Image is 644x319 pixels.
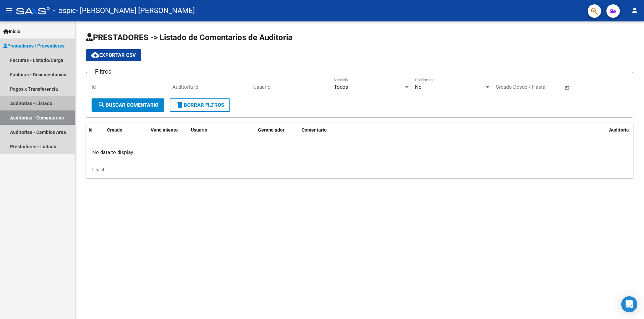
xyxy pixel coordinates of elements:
[415,84,422,90] span: No
[76,3,195,18] span: - [PERSON_NAME] [PERSON_NAME]
[496,84,523,90] input: Fecha inicio
[606,123,633,137] datatable-header-cell: Auditoria
[91,51,99,59] mat-icon: cloud_download
[609,127,629,133] span: Auditoria
[98,102,158,108] span: Buscar Comentario
[98,101,106,109] mat-icon: search
[299,123,606,137] datatable-header-cell: Comentario
[92,67,115,76] h3: Filtros
[91,52,136,58] span: Exportar CSV
[302,127,327,133] span: Comentario
[5,6,13,14] mat-icon: menu
[563,84,571,91] button: Open calendar
[631,6,639,14] mat-icon: person
[86,49,141,61] button: Exportar CSV
[621,296,637,312] div: Open Intercom Messenger
[170,98,230,112] button: Borrar Filtros
[176,102,224,108] span: Borrar Filtros
[3,28,20,35] span: Inicio
[3,42,64,50] span: Prestadores / Proveedores
[86,123,104,137] datatable-header-cell: Id
[89,127,93,133] span: Id
[188,123,255,137] datatable-header-cell: Usuario
[86,144,633,161] div: No data to display
[529,84,561,90] input: Fecha fin
[258,127,284,133] span: Gerenciador
[151,127,178,133] span: Vencimiento
[92,98,164,112] button: Buscar Comentario
[86,33,292,42] span: PRESTADORES -> Listado de Comentarios de Auditoria
[255,123,299,137] datatable-header-cell: Gerenciador
[176,101,184,109] mat-icon: delete
[191,127,207,133] span: Usuario
[334,84,348,90] span: Todos
[86,161,633,178] div: 0 total
[104,123,148,137] datatable-header-cell: Creado
[53,3,76,18] span: - ospic
[107,127,122,133] span: Creado
[148,123,188,137] datatable-header-cell: Vencimiento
